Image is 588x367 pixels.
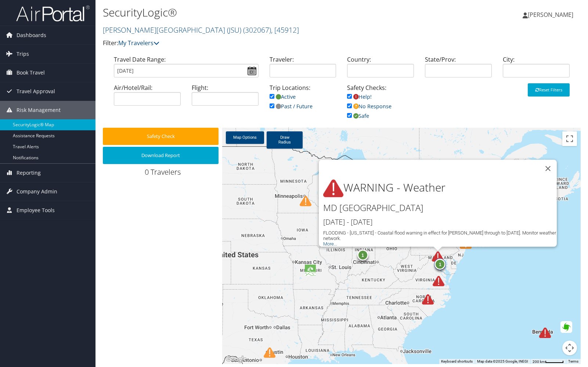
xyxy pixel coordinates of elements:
[323,179,557,199] h1: WARNING - Weather
[103,128,219,145] button: Safety Check
[270,93,296,100] a: Active
[560,321,572,333] div: Green alert for tropical cyclone IMELDA-25. Population affected by Category 1 (120 km/h) wind spe...
[17,82,55,101] span: Travel Approval
[347,112,369,119] a: Safe
[562,131,577,146] button: Toggle fullscreen view
[224,355,248,364] img: Google
[270,103,313,110] a: Past / Future
[103,167,222,181] div: 0 Travelers
[271,25,299,35] span: , [ 45912 ]
[323,241,337,247] a: More...
[17,164,41,182] span: Reporting
[243,25,271,35] span: ( 302067 )
[357,250,368,261] div: 1
[17,182,57,201] span: Company Admin
[17,201,55,219] span: Employee Tools
[17,63,45,82] span: Book Travel
[497,55,575,83] div: City:
[103,39,421,48] p: Filter:
[224,355,248,364] a: Open this area in Google Maps (opens a new window)
[441,359,473,364] button: Keyboard shortcuts
[477,359,528,363] span: Map data ©2025 Google, INEGI
[186,83,264,112] div: Flight:
[562,341,577,355] button: Map camera controls
[103,5,421,20] h1: SecurityLogic®
[305,265,317,276] div: Drought is on going in United States
[103,147,219,164] button: Download Report
[528,83,570,97] button: Reset Filters
[530,359,566,364] button: Map Scale: 200 km per 47 pixels
[264,83,342,118] div: Trip Locations:
[17,101,61,119] span: Risk Management
[533,360,545,364] span: 200 km
[347,103,392,110] a: No Response
[108,55,264,83] div: Travel Date Range:
[264,55,342,83] div: Traveler:
[103,25,299,35] a: [PERSON_NAME][GEOGRAPHIC_DATA] (JSU)
[342,55,419,83] div: Country:
[226,131,264,144] a: Map Options
[539,160,557,177] button: Close
[323,217,557,227] h3: [DATE] - [DATE]
[568,359,578,363] a: Terms (opens in new tab)
[342,83,419,128] div: Safety Checks:
[17,45,29,63] span: Trips
[118,39,159,47] a: My Travelers
[323,179,343,199] img: alert-flat-solid-warning.png
[419,55,497,83] div: State/Prov:
[347,93,372,100] a: Help!
[528,11,573,19] span: [PERSON_NAME]
[267,131,303,149] a: Draw Radius
[523,4,581,26] a: [PERSON_NAME]
[323,202,557,214] h2: MD [GEOGRAPHIC_DATA]
[16,5,90,22] img: airportal-logo.png
[17,26,46,44] span: Dashboards
[323,230,557,241] div: FLOODING - [US_STATE] - Coastal flood warning in effect for [PERSON_NAME] through to [DATE]. Moni...
[108,83,186,112] div: Air/Hotel/Rail:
